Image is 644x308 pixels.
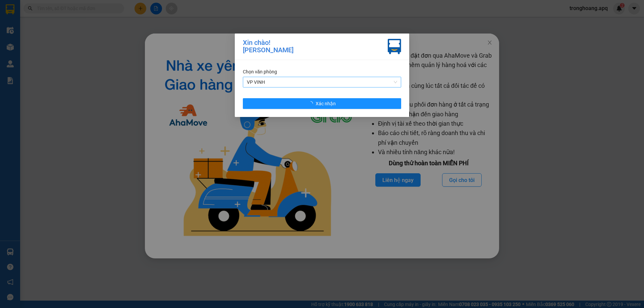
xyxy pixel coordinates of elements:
[243,98,401,109] button: Xác nhận
[388,39,401,54] img: vxr-icon
[316,100,336,107] span: Xác nhận
[243,68,401,75] div: Chọn văn phòng
[243,39,293,54] div: Xin chào! [PERSON_NAME]
[308,101,316,106] span: loading
[247,77,397,87] span: VP VINH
